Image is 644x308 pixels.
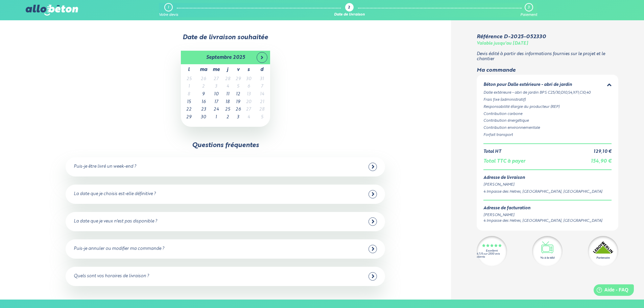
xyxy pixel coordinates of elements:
[243,114,254,121] td: 4
[192,142,259,149] div: Questions fréquentes
[181,106,197,114] td: 22
[477,34,546,40] div: Référence D-2025-052330
[168,5,169,10] div: 1
[520,3,537,17] a: 3 Paiement
[483,212,602,218] div: [PERSON_NAME]
[483,81,612,90] summary: Béton pour Dalle extérieure - abri de jardin
[222,114,233,121] td: 2
[197,75,210,83] td: 26
[596,256,610,260] div: Partenaire
[222,106,233,114] td: 25
[181,98,197,106] td: 15
[483,90,612,96] div: Dalle extérieure - abri de jardin BPS C25/30,D10,S4,XF1,Cl0,40
[159,13,178,17] div: Votre devis
[334,3,365,17] a: 2 Date de livraison
[74,274,149,279] div: Quels sont vos horaires de livraison ?
[483,189,612,195] div: 4 Impasse des Hetres, [GEOGRAPHIC_DATA], [GEOGRAPHIC_DATA]
[233,83,243,91] td: 5
[348,6,350,10] div: 2
[222,83,233,91] td: 4
[254,114,270,121] td: 5
[181,83,197,91] td: 1
[483,218,602,224] div: 4 Impasse des Hetres, [GEOGRAPHIC_DATA], [GEOGRAPHIC_DATA]
[233,106,243,114] td: 26
[181,75,197,83] td: 25
[243,106,254,114] td: 27
[477,253,507,259] div: 4.7/5 sur 2300 avis clients
[197,64,210,75] th: ma
[74,164,136,169] div: Puis-je être livré un week-end ?
[243,83,254,91] td: 6
[243,64,254,75] th: s
[477,52,618,62] p: Devis édité à partir des informations fournies sur le projet et le chantier
[222,64,233,75] th: j
[74,246,164,252] div: Puis-je annuler ou modifier ma commande ?
[483,82,572,88] div: Béton pour Dalle extérieure - abri de jardin
[210,114,222,121] td: 1
[26,34,425,41] div: Date de livraison souhaitée
[222,75,233,83] td: 28
[477,41,528,46] div: Valable jusqu'au [DATE]
[528,5,529,10] div: 3
[74,192,156,197] div: La date que je choisis est-elle définitive ?
[483,132,612,138] div: Forfait transport
[483,118,612,124] div: Contribution énergétique
[594,149,612,155] div: 129,10 €
[483,125,612,131] div: Contribution environnementale
[197,91,210,98] td: 9
[74,219,157,224] div: La date que je veux n'est pas disponible ?
[210,75,222,83] td: 27
[243,91,254,98] td: 13
[483,206,602,211] div: Adresse de facturation
[483,182,612,188] div: [PERSON_NAME]
[181,91,197,98] td: 8
[483,159,525,164] div: Total TTC à payer
[483,149,501,155] div: Total HT
[483,104,612,110] div: Responsabilité élargie du producteur (REP)
[197,83,210,91] td: 2
[210,106,222,114] td: 24
[540,256,554,260] div: Vu à la télé
[210,91,222,98] td: 10
[181,64,197,75] th: l
[26,5,78,16] img: allobéton
[159,3,178,17] a: 1 Votre devis
[483,111,612,117] div: Contribution carbone
[233,114,243,121] td: 3
[210,98,222,106] td: 17
[254,106,270,114] td: 28
[222,98,233,106] td: 18
[254,75,270,83] td: 31
[243,75,254,83] td: 30
[254,83,270,91] td: 7
[254,98,270,106] td: 21
[233,64,243,75] th: v
[197,51,254,64] th: septembre 2025
[584,282,637,301] iframe: Help widget launcher
[210,64,222,75] th: me
[483,97,612,103] div: Frais fixe (administratif)
[222,91,233,98] td: 11
[243,98,254,106] td: 20
[486,250,498,253] div: Excellent
[254,91,270,98] td: 14
[334,13,365,17] div: Date de livraison
[210,83,222,91] td: 3
[477,67,618,73] div: Ma commande
[233,91,243,98] td: 12
[181,114,197,121] td: 29
[197,114,210,121] td: 30
[483,175,612,181] div: Adresse de livraison
[197,98,210,106] td: 16
[254,64,270,75] th: d
[233,75,243,83] td: 29
[233,98,243,106] td: 19
[591,159,612,164] span: 154,90 €
[197,106,210,114] td: 23
[520,13,537,17] div: Paiement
